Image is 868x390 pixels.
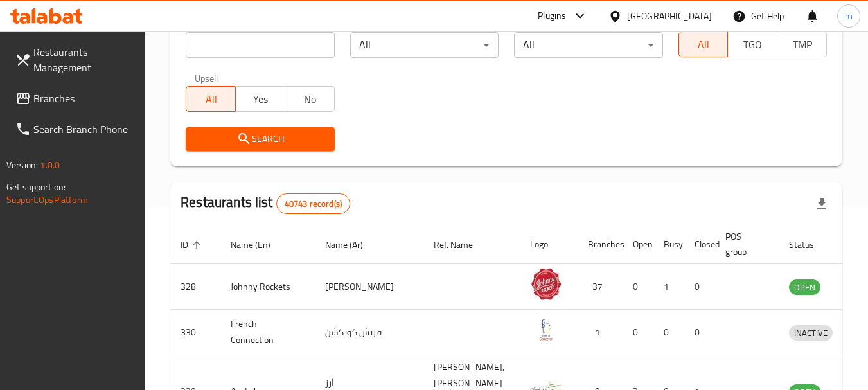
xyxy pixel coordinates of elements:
div: All [350,32,499,58]
button: All [186,86,236,112]
span: No [290,90,330,109]
td: Johnny Rockets [220,264,315,310]
button: No [285,86,335,112]
td: 0 [653,310,684,355]
button: TGO [727,31,777,57]
span: All [684,35,723,54]
span: Ref. Name [434,237,490,253]
img: French Connection [530,314,562,346]
td: 1 [578,310,623,355]
td: 0 [623,310,653,355]
div: [GEOGRAPHIC_DATA] [627,9,712,23]
input: Search for restaurant name or ID.. [186,32,334,58]
a: Support.OpsPlatform [6,191,88,208]
span: Search [196,131,324,147]
button: Yes [235,86,285,112]
span: Search Branch Phone [33,121,135,137]
span: 40743 record(s) [277,198,350,210]
span: ID [181,237,205,253]
span: Name (Ar) [325,237,380,253]
td: 328 [170,264,220,310]
div: All [514,32,662,58]
a: Branches [5,83,145,114]
span: Yes [241,90,280,109]
span: Get support on: [6,179,66,195]
td: 37 [578,264,623,310]
td: فرنش كونكشن [315,310,423,355]
span: m [845,9,853,23]
span: Restaurants Management [33,44,135,75]
td: 0 [684,264,715,310]
span: OPEN [789,280,820,295]
th: Open [623,225,653,264]
span: POS group [725,229,763,260]
span: All [191,90,231,109]
h2: Restaurants list [181,193,350,214]
th: Closed [684,225,715,264]
th: Logo [520,225,578,264]
span: Name (En) [231,237,287,253]
td: [PERSON_NAME] [315,264,423,310]
span: Version: [6,157,38,173]
a: Restaurants Management [5,37,145,83]
img: Johnny Rockets [530,268,562,300]
span: Status [789,237,831,253]
span: TGO [733,35,772,54]
button: TMP [777,31,827,57]
th: Branches [578,225,623,264]
button: All [678,31,729,57]
span: 1.0.0 [40,157,60,173]
td: 0 [623,264,653,310]
span: TMP [783,35,822,54]
div: INACTIVE [789,325,833,341]
div: Plugins [538,8,566,24]
button: Search [186,127,334,151]
div: OPEN [789,279,820,295]
div: Export file [806,188,837,219]
td: 330 [170,310,220,355]
div: Total records count [276,193,350,214]
th: Busy [653,225,684,264]
span: Branches [33,91,135,106]
span: INACTIVE [789,326,833,341]
td: 0 [684,310,715,355]
label: Upsell [195,73,218,82]
td: French Connection [220,310,315,355]
a: Search Branch Phone [5,114,145,145]
td: 1 [653,264,684,310]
